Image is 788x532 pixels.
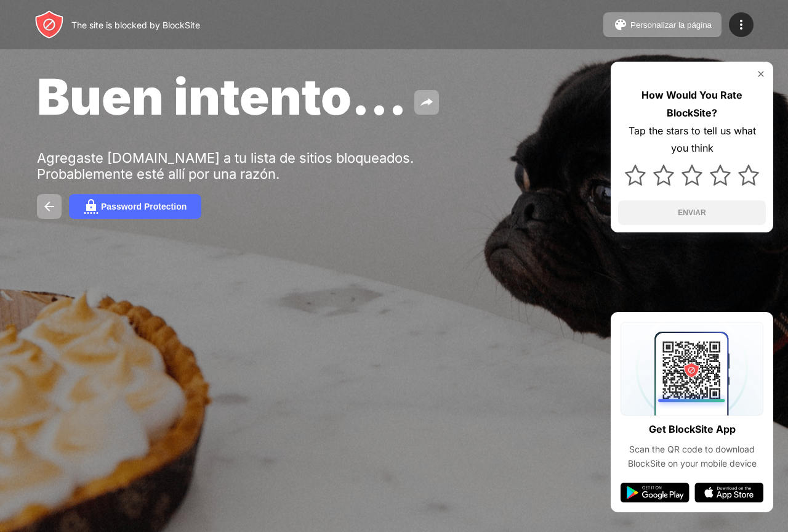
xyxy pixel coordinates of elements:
span: Buen intento... [37,67,407,126]
img: google-play.svg [621,483,689,502]
button: Personalizar la página [603,12,722,37]
div: Agregaste [DOMAIN_NAME] a tu lista de sitios bloqueados. Probablemente esté allí por una razón. [37,150,417,182]
img: star.svg [653,165,674,186]
button: ENVIAR [618,200,766,225]
div: Tap the stars to tell us what you think [618,122,766,158]
img: menu-icon.svg [734,17,749,32]
img: header-logo.svg [34,10,64,39]
button: Password Protection [69,194,201,219]
div: Personalizar la página [630,20,712,30]
img: password.svg [84,199,98,214]
img: star.svg [625,165,646,186]
img: star.svg [738,165,759,186]
div: Password Protection [101,202,187,211]
div: Scan the QR code to download BlockSite on your mobile device [621,443,763,470]
img: star.svg [681,165,702,186]
img: app-store.svg [694,483,763,502]
img: star.svg [710,165,731,186]
div: How Would You Rate BlockSite? [618,86,766,122]
img: share.svg [419,95,434,110]
div: Get BlockSite App [649,420,736,438]
img: rate-us-close.svg [756,69,766,79]
img: back.svg [42,199,57,214]
img: qrcode.svg [621,322,763,415]
div: The site is blocked by BlockSite [71,20,200,30]
img: pallet.svg [613,17,628,32]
